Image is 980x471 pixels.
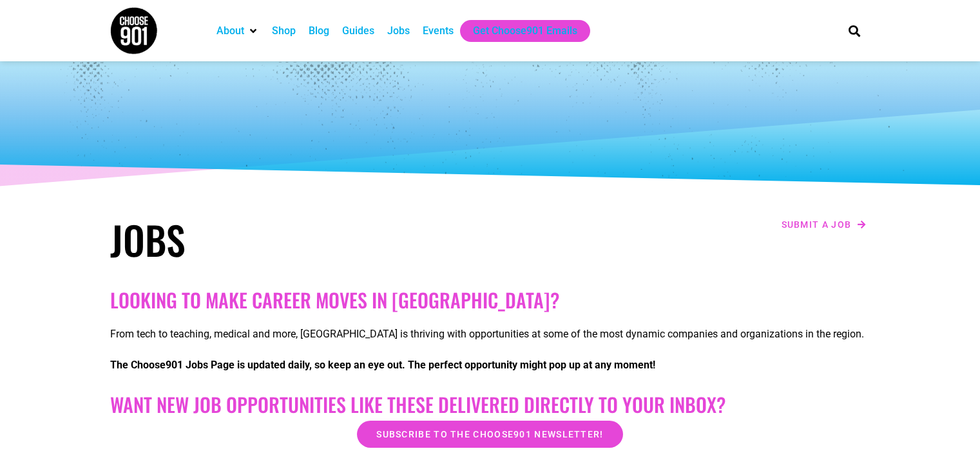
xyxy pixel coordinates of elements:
[473,23,577,39] a: Get Choose901 Emails
[210,20,265,42] div: About
[210,20,826,42] nav: Main nav
[376,430,603,439] span: Subscribe to the Choose901 newsletter!
[309,23,329,39] a: Blog
[110,216,484,263] h1: Jobs
[423,23,454,39] a: Events
[110,288,870,312] h2: Looking to make career moves in [GEOGRAPHIC_DATA]?
[216,23,244,39] a: About
[110,359,655,371] strong: The Choose901 Jobs Page is updated daily, so keep an eye out. The perfect opportunity might pop u...
[110,393,870,416] h2: Want New Job Opportunities like these Delivered Directly to your Inbox?
[342,23,374,39] a: Guides
[387,23,410,39] a: Jobs
[778,216,870,233] a: Submit a job
[357,421,622,448] a: Subscribe to the Choose901 newsletter!
[272,23,296,39] a: Shop
[843,20,865,41] div: Search
[110,326,870,342] p: From tech to teaching, medical and more, [GEOGRAPHIC_DATA] is thriving with opportunities at some...
[782,220,852,229] span: Submit a job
